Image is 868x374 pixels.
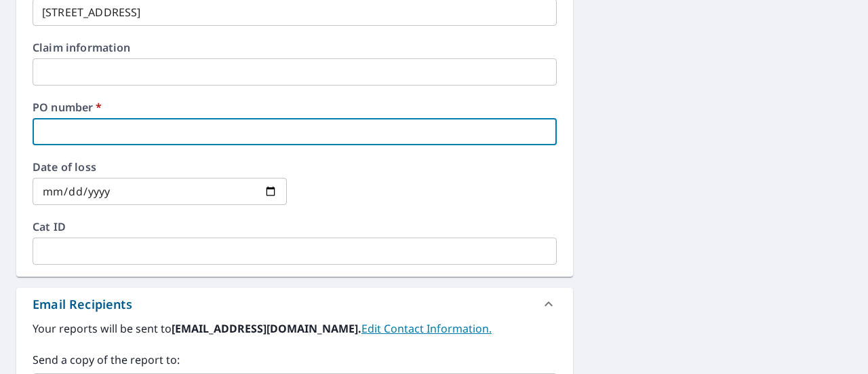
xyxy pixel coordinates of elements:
a: EditContactInfo [361,321,492,336]
label: Your reports will be sent to [33,320,557,337]
label: Cat ID [33,221,557,232]
label: Send a copy of the report to: [33,352,557,368]
label: Claim information [33,42,557,53]
label: PO number [33,102,557,113]
div: Email Recipients [16,288,573,320]
div: Email Recipients [33,295,132,314]
label: Date of loss [33,162,287,172]
b: [EMAIL_ADDRESS][DOMAIN_NAME]. [172,321,361,336]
